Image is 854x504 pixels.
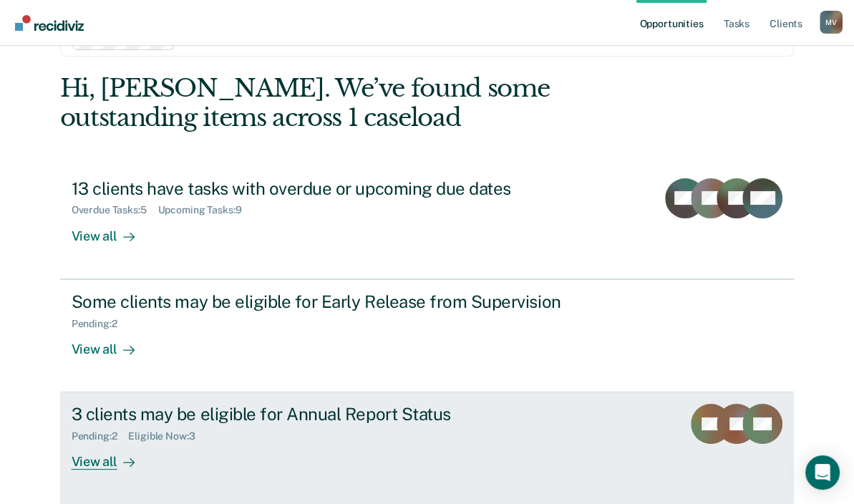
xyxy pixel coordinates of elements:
div: Hi, [PERSON_NAME]. We’ve found some outstanding items across 1 caseload [60,74,648,132]
div: View all [72,329,152,357]
button: Profile dropdown button [820,11,843,34]
img: Recidiviz [15,15,84,31]
div: View all [72,216,152,244]
div: Eligible Now : 3 [128,430,206,442]
div: Pending : 2 [72,430,129,442]
div: Open Intercom Messenger [805,455,840,490]
div: 3 clients may be eligible for Annual Report Status [72,404,574,425]
a: Some clients may be eligible for Early Release from SupervisionPending:2View all [60,279,795,392]
div: Overdue Tasks : 5 [72,204,158,216]
div: Upcoming Tasks : 9 [158,204,253,216]
div: 13 clients have tasks with overdue or upcoming due dates [72,178,574,199]
div: View all [72,442,152,470]
div: Pending : 2 [72,318,129,330]
div: M V [820,11,843,34]
div: Some clients may be eligible for Early Release from Supervision [72,291,574,312]
a: 13 clients have tasks with overdue or upcoming due datesOverdue Tasks:5Upcoming Tasks:9View all [60,167,795,279]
